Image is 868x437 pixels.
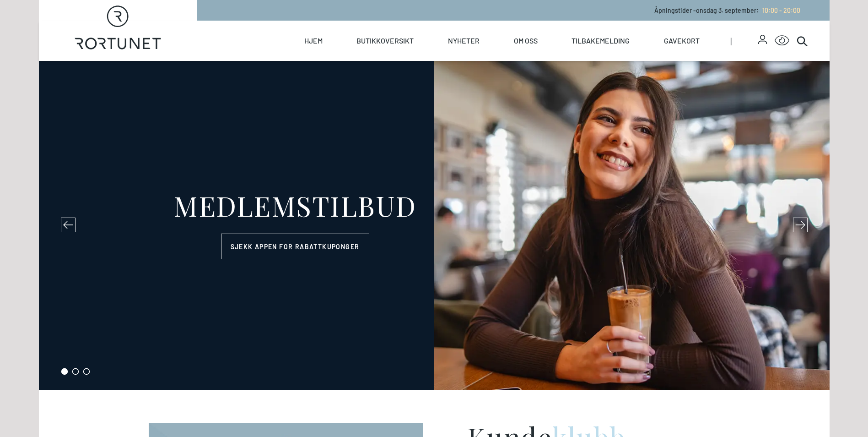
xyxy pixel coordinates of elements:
[221,234,369,259] a: Sjekk appen for rabattkuponger
[304,21,323,61] a: Hjem
[775,33,789,48] button: Open Accessibility Menu
[759,6,800,14] a: 10:00 - 20:00
[39,61,830,390] div: slide 1 of 3
[173,191,416,219] div: MEDLEMSTILBUD
[664,21,700,61] a: Gavekort
[730,21,759,61] span: |
[356,21,414,61] a: Butikkoversikt
[654,5,800,15] p: Åpningstider - onsdag 3. september :
[39,61,830,390] section: carousel-slider
[571,21,630,61] a: Tilbakemelding
[448,21,480,61] a: Nyheter
[514,21,538,61] a: Om oss
[762,6,800,14] span: 10:00 - 20:00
